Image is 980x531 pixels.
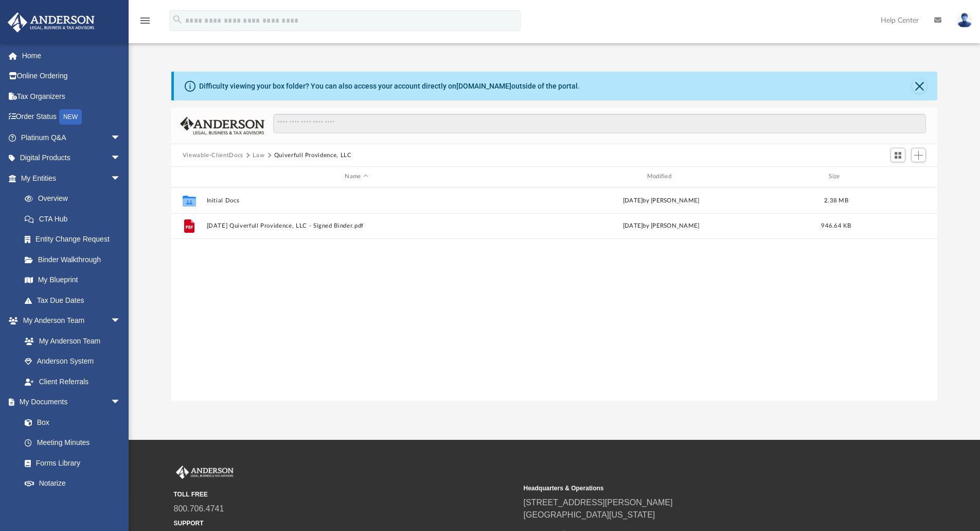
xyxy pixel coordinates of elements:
[824,197,848,203] span: 2.38 MB
[14,433,131,453] a: Meeting Minutes
[171,187,938,401] div: grid
[14,473,131,494] a: Notarize
[253,151,264,160] button: Law
[890,148,906,162] button: Switch to Grid View
[139,14,151,27] i: menu
[14,371,131,392] a: Client Referrals
[174,504,224,513] a: 800.706.4741
[7,45,136,66] a: Home
[14,290,136,311] a: Tax Due Dates
[14,412,126,433] a: Box
[111,392,131,413] span: arrow_drop_down
[815,172,857,181] div: Size
[456,82,511,90] a: [DOMAIN_NAME]
[174,490,516,499] small: TOLL FREE
[111,148,131,169] span: arrow_drop_down
[183,151,243,160] button: Viewable-ClientDocs
[524,484,866,493] small: Headquarters & Operations
[206,172,506,181] div: Name
[111,168,131,189] span: arrow_drop_down
[7,107,136,128] a: Order StatusNEW
[14,351,131,372] a: Anderson System
[139,20,151,27] a: menu
[14,331,126,351] a: My Anderson Team
[5,12,98,32] img: Anderson Advisors Platinum Portal
[14,249,136,270] a: Binder Walkthrough
[273,114,926,133] input: Search files and folders
[511,196,811,205] div: [DATE] by [PERSON_NAME]
[912,79,926,93] button: Close
[511,221,811,231] div: by [PERSON_NAME]
[7,392,131,413] a: My Documentsarrow_drop_down
[172,14,183,25] i: search
[7,66,136,87] a: Online Ordering
[861,172,933,181] div: id
[111,311,131,332] span: arrow_drop_down
[7,311,131,331] a: My Anderson Teamarrow_drop_down
[176,172,202,181] div: id
[206,222,506,229] button: [DATE] Quiverfull Providence, LLC - Signed Binder.pdf
[14,453,126,473] a: Forms Library
[174,466,236,479] img: Anderson Advisors Platinum Portal
[14,189,136,209] a: Overview
[14,229,136,250] a: Entity Change Request
[199,81,580,92] div: Difficulty viewing your box folder? You can also access your account directly on outside of the p...
[7,493,131,514] a: Online Learningarrow_drop_down
[14,270,131,290] a: My Blueprint
[59,109,82,125] div: NEW
[111,127,131,148] span: arrow_drop_down
[524,510,655,519] a: [GEOGRAPHIC_DATA][US_STATE]
[111,493,131,515] span: arrow_drop_down
[14,209,136,229] a: CTA Hub
[7,127,136,148] a: Platinum Q&Aarrow_drop_down
[524,498,673,507] a: [STREET_ADDRESS][PERSON_NAME]
[174,519,516,528] small: SUPPORT
[274,151,352,160] button: Quiverfull Providence, LLC
[7,148,136,168] a: Digital Productsarrow_drop_down
[821,223,851,229] span: 946.64 KB
[7,168,136,189] a: My Entitiesarrow_drop_down
[957,13,972,28] img: User Pic
[7,86,136,107] a: Tax Organizers
[622,223,643,229] span: [DATE]
[511,172,811,181] div: Modified
[206,197,506,204] button: Initial Docs
[911,148,926,162] button: Add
